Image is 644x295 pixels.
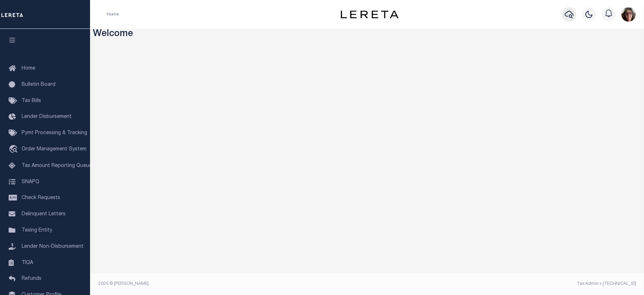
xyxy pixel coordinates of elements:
span: Tax Amount Reporting Queue [22,163,92,168]
span: Bulletin Board [22,82,55,87]
span: TIQA [22,260,33,265]
span: Delinquent Letters [22,212,66,217]
span: Home [22,66,35,71]
span: Taxing Entity [22,228,52,233]
span: Pymt Processing & Tracking [22,131,87,136]
span: Order Management System [22,147,86,152]
li: Home [107,11,119,18]
div: 2025 © [PERSON_NAME]. [93,281,367,287]
i: travel_explore [9,145,20,154]
span: Check Requests [22,195,60,201]
span: Tax Bills [22,98,41,104]
span: Refunds [22,276,41,281]
h3: Welcome [93,29,641,40]
span: Lender Disbursement [22,114,72,119]
span: Lender Non-Disbursement [22,244,84,249]
div: Tax Admin v.[TECHNICAL_ID] [372,281,636,287]
span: SNAPQ [22,179,39,184]
img: logo-dark.svg [341,10,398,18]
